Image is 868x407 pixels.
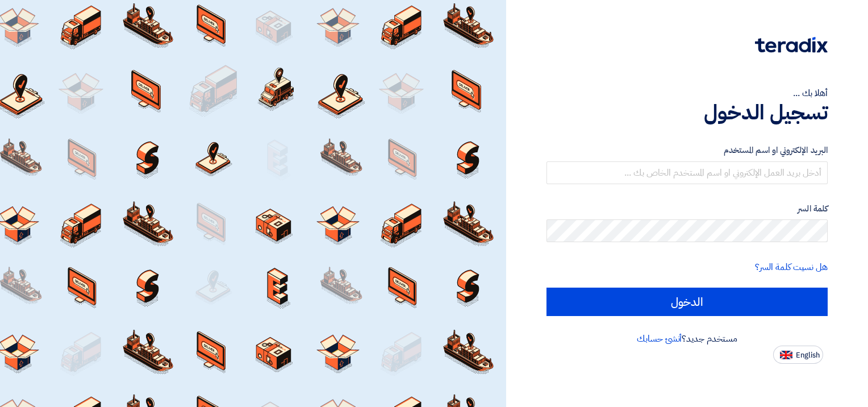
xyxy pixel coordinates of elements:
[546,100,828,125] h1: تسجيل الدخول
[546,288,828,316] input: الدخول
[546,86,828,100] div: أهلا بك ...
[546,161,828,184] input: أدخل بريد العمل الإلكتروني او اسم المستخدم الخاص بك ...
[755,37,828,53] img: Teradix logo
[546,144,828,157] label: البريد الإلكتروني او اسم المستخدم
[773,346,823,364] button: English
[780,351,792,359] img: en-US.png
[546,202,828,215] label: كلمة السر
[637,332,682,346] a: أنشئ حسابك
[755,260,828,274] a: هل نسيت كلمة السر؟
[546,332,828,346] div: مستخدم جديد؟
[796,351,820,359] span: English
